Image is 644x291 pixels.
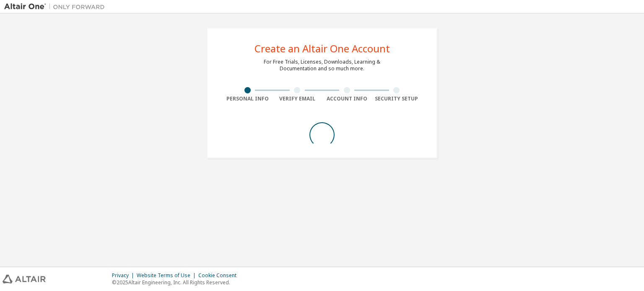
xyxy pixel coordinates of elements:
[254,44,390,54] div: Create an Altair One Account
[372,95,422,102] div: Security Setup
[223,95,273,102] div: Personal Info
[198,272,241,279] div: Cookie Consent
[4,3,109,11] img: Altair One
[264,59,380,72] div: For Free Trials, Licenses, Downloads, Learning & Documentation and so much more.
[273,95,322,102] div: Verify Email
[322,95,372,102] div: Account Info
[112,279,241,286] p: © 2025 Altair Engineering, Inc. All Rights Reserved.
[112,272,137,279] div: Privacy
[3,275,46,283] img: altair_logo.svg
[137,272,198,279] div: Website Terms of Use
